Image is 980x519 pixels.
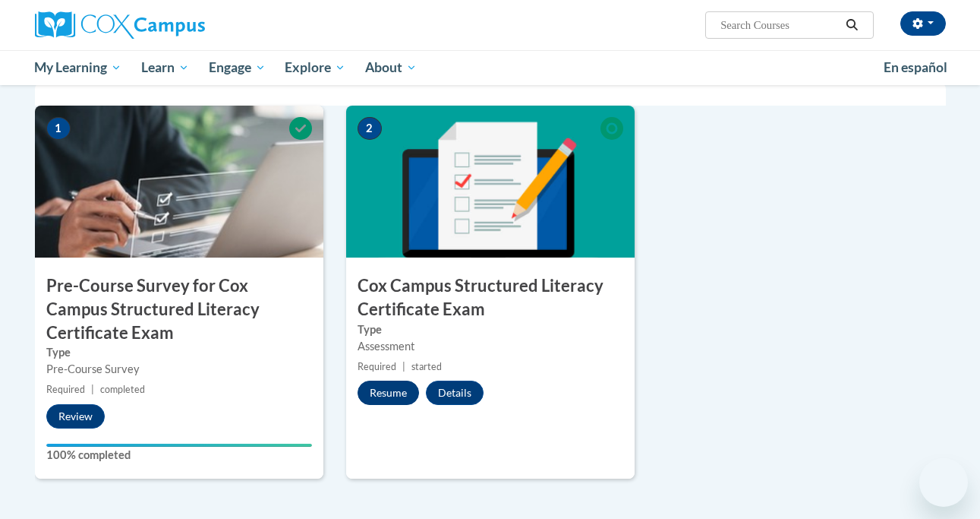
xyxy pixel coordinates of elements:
div: Pre-Course Survey [46,361,312,378]
h3: Cox Campus Structured Literacy Certificate Exam [346,274,635,321]
button: Search [840,16,863,34]
span: 2 [358,117,382,140]
button: Resume [358,381,419,405]
iframe: Button to launch messaging window [919,458,968,507]
label: Type [46,344,312,361]
button: Details [426,381,484,405]
label: 100% completed [46,447,312,464]
a: En español [874,52,957,84]
div: Assessment [358,338,623,355]
a: About [355,50,427,85]
span: | [91,384,94,395]
label: Type [358,321,623,338]
img: Cox Campus [35,11,205,39]
h3: Pre-Course Survey for Cox Campus Structured Literacy Certificate Exam [35,274,323,344]
a: Explore [275,50,355,85]
div: Main menu [12,50,969,85]
span: started [411,361,442,372]
span: En español [884,59,947,75]
img: Course Image [346,106,635,258]
span: 1 [46,117,71,140]
span: Required [358,361,396,372]
span: Required [46,384,85,395]
span: Learn [141,59,189,77]
img: Course Image [35,106,323,258]
a: Engage [199,50,276,85]
button: Review [46,404,105,429]
button: Account Settings [900,11,946,36]
div: Your progress [46,444,312,447]
span: completed [100,384,145,395]
span: | [402,361,405,372]
span: Explore [285,59,345,77]
a: My Learning [25,50,132,85]
span: Engage [209,59,266,77]
a: Learn [131,50,199,85]
span: About [365,59,417,77]
span: My Learning [34,59,121,77]
input: Search Courses [719,16,840,34]
a: Cox Campus [35,11,323,39]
